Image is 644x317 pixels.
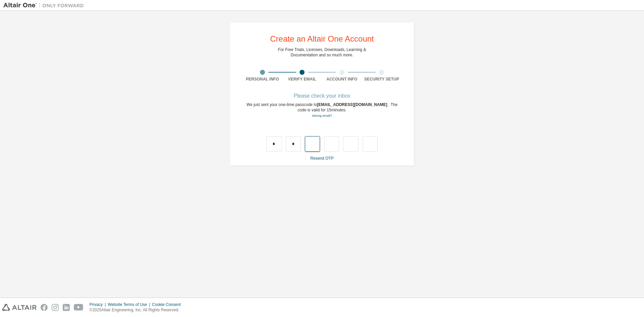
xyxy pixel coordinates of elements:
[282,76,322,82] div: Verify Email
[243,94,401,98] div: Please check your inbox
[108,302,152,307] div: Website Terms of Use
[90,302,108,307] div: Privacy
[278,47,366,58] div: For Free Trials, Licenses, Downloads, Learning & Documentation and so much more.
[3,2,87,9] img: Altair One
[317,102,388,107] span: [EMAIL_ADDRESS][DOMAIN_NAME]
[2,304,37,311] img: altair_logo.svg
[41,304,48,311] img: facebook.svg
[243,76,282,82] div: Personal Info
[74,304,84,311] img: youtube.svg
[90,307,185,313] p: © 2025 Altair Engineering, Inc. All Rights Reserved.
[322,76,362,82] div: Account Info
[152,302,184,307] div: Cookie Consent
[310,156,333,161] a: Resend OTP
[63,304,70,311] img: linkedin.svg
[52,304,59,311] img: instagram.svg
[362,76,402,82] div: Security Setup
[312,114,332,117] a: Go back to the registration form
[270,35,374,43] div: Create an Altair One Account
[243,102,401,118] div: We just sent your one-time passcode to . The code is valid for 15 minutes.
